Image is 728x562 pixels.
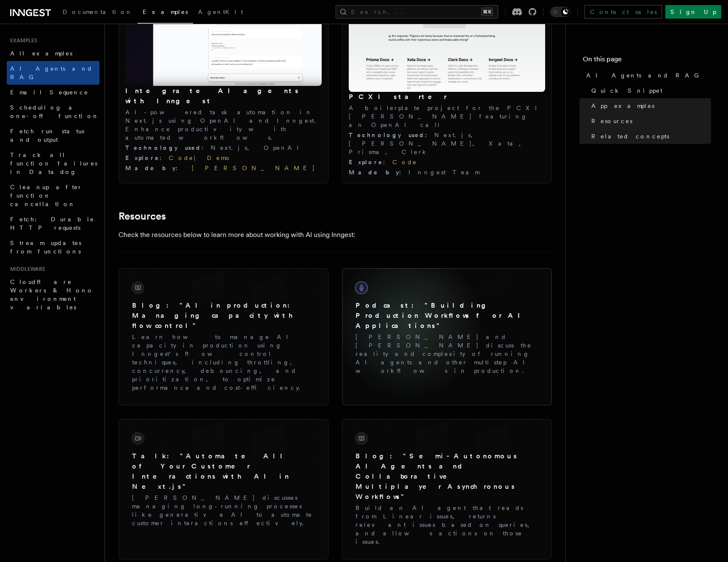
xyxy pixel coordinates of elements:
[349,104,545,129] p: A boilerplate project for the PCXI [PERSON_NAME] featuring an OpenAI call
[591,117,632,125] span: Resources
[125,108,322,142] p: AI-powered task automation in Next.js using OpenAI and Inngest. Enhance productivity with automat...
[125,154,322,162] div: |
[125,86,322,106] h3: Integrate AI agents with Inngest
[588,113,711,129] a: Resources
[10,128,84,143] span: Fetch run status and output
[138,3,193,24] a: Examples
[585,5,662,19] a: Contact sales
[10,50,72,57] span: All examples
[125,154,169,161] span: Explore :
[207,154,232,161] a: Demo
[665,5,721,19] a: Sign Up
[125,426,322,534] a: Talk: "Automate All of Your Customer Interactions with AI in Next.js"[PERSON_NAME] discusses mana...
[550,7,571,17] button: Toggle dark mode
[591,132,669,140] span: Related concepts
[349,159,392,165] span: Explore :
[143,8,188,15] span: Examples
[336,5,498,19] button: Search...⌘K
[10,184,83,207] span: Cleanup after function cancellation
[7,274,99,315] a: Cloudflare Workers & Hono environment variables
[591,102,654,110] span: App examples
[119,229,457,241] p: Check the resources below to learn more about working with AI using Inngest:
[349,92,545,102] h3: PCXI starter
[349,168,545,176] div: Inngest Team
[119,210,166,222] a: Resources
[125,144,211,151] span: Technology used :
[7,61,99,85] a: AI Agents and RAG
[481,8,493,16] kbd: ⌘K
[356,504,538,546] p: Build an AI agent that reads from Linear issues, returns relevant issues based on queries, and al...
[7,124,99,147] a: Fetch run status and output
[7,235,99,259] a: Stream updates from functions
[7,179,99,212] a: Cleanup after function cancellation
[349,131,545,156] div: Next.js, [PERSON_NAME], Xata, Prisma, Clerk
[132,493,315,527] p: [PERSON_NAME] discusses managing long-running processes like generative AI to automate customer i...
[125,143,322,152] div: Next.js, OpenAI
[356,300,538,331] h3: Podcast: "Building Production Workflows for AI Applications"
[10,278,94,311] span: Cloudflare Workers & Hono environment variables
[7,85,99,100] a: Email Sequence
[588,98,711,113] a: App examples
[125,165,185,171] span: Made by :
[132,451,315,492] h3: Talk: "Automate All of Your Customer Interactions with AI in Next.js"
[7,46,99,61] a: All examples
[583,68,711,83] a: AI Agents and RAG
[7,212,99,235] a: Fetch: Durable HTTP requests
[10,89,88,96] span: Email Sequence
[349,169,408,176] span: Made by :
[7,37,37,44] span: Examples
[198,8,243,15] span: AgentKit
[7,147,99,179] a: Track all function failures in Datadog
[132,333,315,392] p: Learn how to manage AI capacity in production using Inngest's flow control techniques, including ...
[7,100,99,124] a: Scheduling a one-off function
[10,216,94,231] span: Fetch: Durable HTTP requests
[349,275,545,382] a: Podcast: "Building Production Workflows for AI Applications"[PERSON_NAME] and [PERSON_NAME] discu...
[591,86,662,95] span: Quick Snippet
[356,451,538,502] h3: Blog: "Semi-Autonomous AI Agents and Collaborative Multiplayer Asynchronous Workflows"
[588,83,711,98] a: Quick Snippet
[169,154,194,161] a: Code
[356,333,538,375] p: [PERSON_NAME] and [PERSON_NAME] discuss the reality and complexity of running AI agents and other...
[132,300,315,331] h3: Blog: "AI in production: Managing capacity with flow control"
[58,3,138,23] a: Documentation
[193,3,248,23] a: AgentKit
[10,152,97,175] span: Track all function failures in Datadog
[588,129,711,144] a: Related concepts
[10,65,93,80] span: AI Agents and RAG
[63,8,132,15] span: Documentation
[10,104,99,119] span: Scheduling a one-off function
[349,426,545,553] a: Blog: "Semi-Autonomous AI Agents and Collaborative Multiplayer Asynchronous Workflows"Build an AI...
[7,266,45,273] span: Middleware
[10,240,81,255] span: Stream updates from functions
[583,54,711,68] h4: On this page
[185,165,315,171] a: [PERSON_NAME]
[392,159,417,165] a: Code
[349,132,434,138] span: Technology used :
[586,71,703,80] span: AI Agents and RAG
[125,275,322,399] a: Blog: "AI in production: Managing capacity with flow control"Learn how to manage AI capacity in p...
